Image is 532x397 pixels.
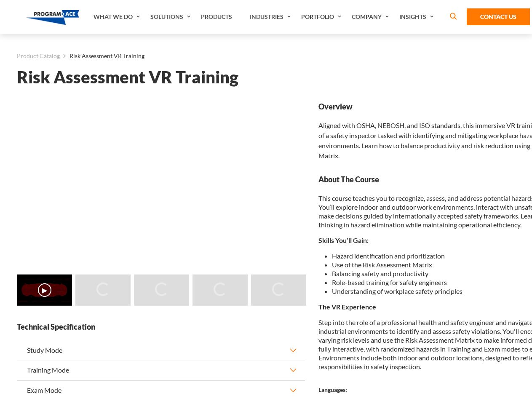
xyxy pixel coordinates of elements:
[17,101,305,264] iframe: Risk Assessment VR Training - Video 0
[38,283,51,297] button: ▶
[318,386,347,393] strong: Languages:
[17,341,305,360] button: Study Mode
[17,274,72,306] img: Risk Assessment VR Training - Video 0
[17,360,305,380] button: Training Mode
[60,51,144,61] li: Risk Assessment VR Training
[26,10,80,25] img: Program-Ace
[17,322,305,332] strong: Technical Specification
[467,8,530,25] a: Contact Us
[17,51,60,61] a: Product Catalog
